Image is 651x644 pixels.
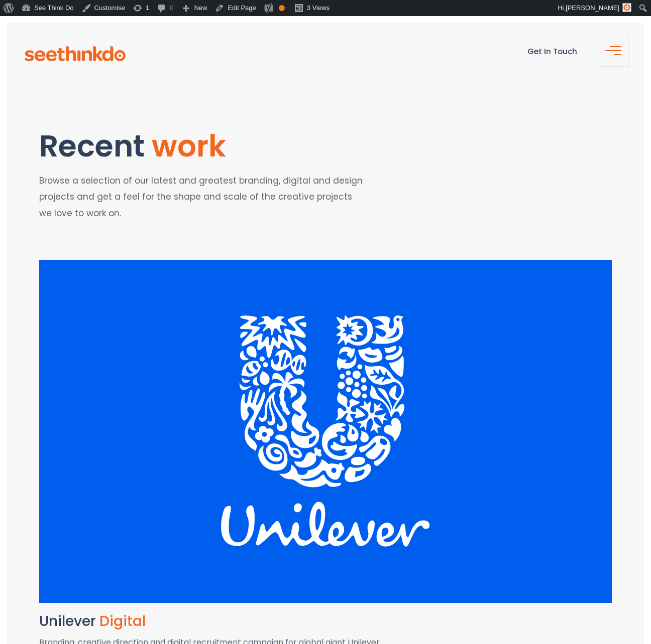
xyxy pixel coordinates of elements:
[39,173,367,221] p: Browse a selection of our latest and greatest branding, digital and design projects and get a fee...
[39,611,96,631] span: Unilever
[566,4,619,12] span: [PERSON_NAME]
[39,129,367,163] h1: Recent work
[25,46,126,61] img: see-think-do-logo.png
[527,46,577,57] a: Get In Touch
[279,5,285,11] div: OK
[99,611,146,631] span: Digital
[39,125,145,167] span: Recent
[39,614,612,629] h2: Unilever Digital
[152,125,226,167] span: work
